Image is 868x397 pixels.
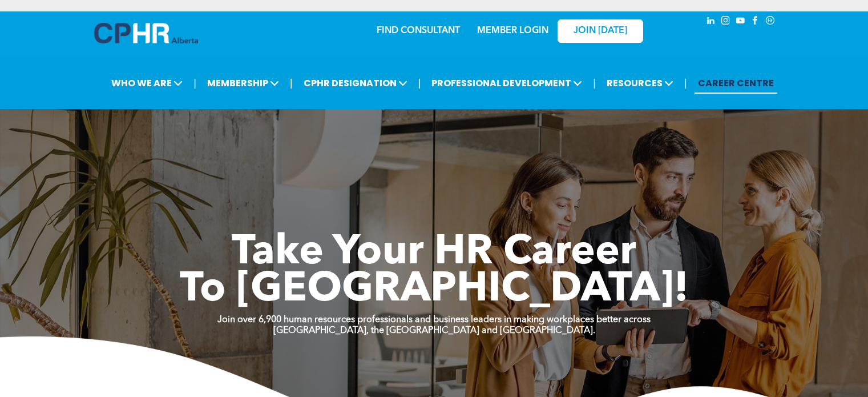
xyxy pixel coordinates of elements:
span: RESOURCES [603,73,677,94]
a: youtube [734,14,747,30]
span: WHO WE ARE [108,73,186,94]
a: facebook [749,14,762,30]
span: Take Your HR Career [232,232,636,274]
a: FIND CONSULTANT [377,26,460,35]
a: instagram [720,14,732,30]
strong: [GEOGRAPHIC_DATA], the [GEOGRAPHIC_DATA] and [GEOGRAPHIC_DATA]. [273,326,595,335]
span: CPHR DESIGNATION [300,73,411,94]
span: To [GEOGRAPHIC_DATA]! [180,270,689,311]
li: | [593,71,596,95]
strong: Join over 6,900 human resources professionals and business leaders in making workplaces better ac... [217,315,651,324]
a: MEMBER LOGIN [477,26,548,35]
li: | [418,71,421,95]
a: JOIN [DATE] [558,19,643,43]
img: A blue and white logo for cp alberta [94,23,198,43]
a: linkedin [705,14,717,30]
a: CAREER CENTRE [695,73,777,94]
span: MEMBERSHIP [204,73,282,94]
li: | [684,71,687,95]
a: Social network [764,14,777,30]
span: PROFESSIONAL DEVELOPMENT [428,73,586,94]
li: | [290,71,293,95]
li: | [193,71,196,95]
span: JOIN [DATE] [574,26,627,37]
